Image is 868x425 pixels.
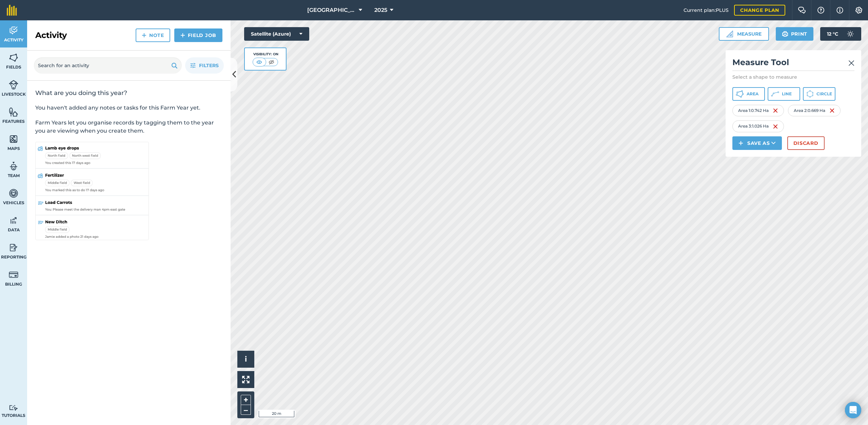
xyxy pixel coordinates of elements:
[174,28,222,42] a: Field Job
[829,107,835,115] img: svg+xml;base64,PHN2ZyB4bWxucz0iaHR0cDovL3d3dy53My5vcmcvMjAwMC9zdmciIHdpZHRoPSIxNiIgaGVpZ2h0PSIyNC...
[244,27,309,41] button: Satellite (Azure)
[787,136,825,150] button: Discard
[9,270,18,280] img: svg+xml;base64,PD94bWwgdmVyc2lvbj0iMS4wIiBlbmNvZGluZz0idXRmLTgiPz4KPCEtLSBHZW5lcmF0b3I6IEFkb2JlIE...
[798,7,806,14] img: Two speech bubbles overlapping with the left bubble in the forefront
[732,105,784,116] div: Area 1 : 0.742 Ha
[237,351,254,368] button: i
[788,105,841,116] div: Area 2 : 0.669 Ha
[817,7,825,14] img: A question mark icon
[782,30,788,38] img: svg+xml;base64,PHN2ZyB4bWxucz0iaHR0cDovL3d3dy53My5vcmcvMjAwMC9zdmciIHdpZHRoPSIxOSIgaGVpZ2h0PSIyNC...
[732,87,765,101] button: Area
[9,53,18,63] img: svg+xml;base64,PHN2ZyB4bWxucz0iaHR0cDovL3d3dy53My5vcmcvMjAwMC9zdmciIHdpZHRoPSI1NiIgaGVpZ2h0PSI2MC...
[776,27,814,41] button: Print
[9,405,18,411] img: svg+xml;base64,PD94bWwgdmVyc2lvbj0iMS4wIiBlbmNvZGluZz0idXRmLTgiPz4KPCEtLSBHZW5lcmF0b3I6IEFkb2JlIE...
[747,91,758,97] span: Area
[185,57,224,74] button: Filters
[827,27,838,41] span: 12 ° C
[773,122,778,131] img: svg+xml;base64,PHN2ZyB4bWxucz0iaHR0cDovL3d3dy53My5vcmcvMjAwMC9zdmciIHdpZHRoPSIxNiIgaGVpZ2h0PSIyNC...
[136,28,170,42] a: Note
[9,188,18,198] img: svg+xml;base64,PD94bWwgdmVyc2lvbj0iMS4wIiBlbmNvZGluZz0idXRmLTgiPz4KPCEtLSBHZW5lcmF0b3I6IEFkb2JlIE...
[9,107,18,117] img: svg+xml;base64,PHN2ZyB4bWxucz0iaHR0cDovL3d3dy53My5vcmcvMjAwMC9zdmciIHdpZHRoPSI1NiIgaGVpZ2h0PSI2MC...
[684,6,729,14] span: Current plan : PLUS
[255,59,263,65] img: svg+xml;base64,PHN2ZyB4bWxucz0iaHR0cDovL3d3dy53My5vcmcvMjAwMC9zdmciIHdpZHRoPSI1MCIgaGVpZ2h0PSI0MC...
[9,243,18,253] img: svg+xml;base64,PD94bWwgdmVyc2lvbj0iMS4wIiBlbmNvZGluZz0idXRmLTgiPz4KPCEtLSBHZW5lcmF0b3I6IEFkb2JlIE...
[845,402,861,418] div: Open Intercom Messenger
[242,376,250,383] img: Four arrows, one pointing top left, one top right, one bottom right and the last bottom left
[732,74,854,80] p: Select a shape to measure
[245,355,247,363] span: i
[9,80,18,90] img: svg+xml;base64,PD94bWwgdmVyc2lvbj0iMS4wIiBlbmNvZGluZz0idXRmLTgiPz4KPCEtLSBHZW5lcmF0b3I6IEFkb2JlIE...
[142,31,146,39] img: svg+xml;base64,PHN2ZyB4bWxucz0iaHR0cDovL3d3dy53My5vcmcvMjAwMC9zdmciIHdpZHRoPSIxNCIgaGVpZ2h0PSIyNC...
[34,57,182,74] input: Search for an activity
[803,87,835,101] button: Circle
[199,62,219,69] span: Filters
[848,59,854,67] img: svg+xml;base64,PHN2ZyB4bWxucz0iaHR0cDovL3d3dy53My5vcmcvMjAwMC9zdmciIHdpZHRoPSIyMiIgaGVpZ2h0PSIzMC...
[374,6,387,14] span: 2025
[732,57,854,71] h2: Measure Tool
[738,139,743,147] img: svg+xml;base64,PHN2ZyB4bWxucz0iaHR0cDovL3d3dy53My5vcmcvMjAwMC9zdmciIHdpZHRoPSIxNCIgaGVpZ2h0PSIyNC...
[7,5,17,16] img: fieldmargin Logo
[816,91,832,97] span: Circle
[734,5,785,16] a: Change plan
[307,6,356,14] span: [GEOGRAPHIC_DATA]
[9,215,18,226] img: svg+xml;base64,PD94bWwgdmVyc2lvbj0iMS4wIiBlbmNvZGluZz0idXRmLTgiPz4KPCEtLSBHZW5lcmF0b3I6IEFkb2JlIE...
[35,30,67,41] h2: Activity
[844,27,857,41] img: svg+xml;base64,PD94bWwgdmVyc2lvbj0iMS4wIiBlbmNvZGluZz0idXRmLTgiPz4KPCEtLSBHZW5lcmF0b3I6IEFkb2JlIE...
[180,31,185,39] img: svg+xml;base64,PHN2ZyB4bWxucz0iaHR0cDovL3d3dy53My5vcmcvMjAwMC9zdmciIHdpZHRoPSIxNCIgaGVpZ2h0PSIyNC...
[35,119,222,135] p: Farm Years let you organise records by tagging them to the year you are viewing when you create t...
[836,6,843,14] img: svg+xml;base64,PHN2ZyB4bWxucz0iaHR0cDovL3d3dy53My5vcmcvMjAwMC9zdmciIHdpZHRoPSIxNyIgaGVpZ2h0PSIxNy...
[726,31,733,37] img: Ruler icon
[855,7,863,14] img: A cog icon
[171,61,178,70] img: svg+xml;base64,PHN2ZyB4bWxucz0iaHR0cDovL3d3dy53My5vcmcvMjAwMC9zdmciIHdpZHRoPSIxOSIgaGVpZ2h0PSIyNC...
[732,120,784,132] div: Area 3 : 1.026 Ha
[782,91,792,97] span: Line
[267,59,276,65] img: svg+xml;base64,PHN2ZyB4bWxucz0iaHR0cDovL3d3dy53My5vcmcvMjAwMC9zdmciIHdpZHRoPSI1MCIgaGVpZ2h0PSI0MC...
[253,52,278,57] div: Visibility: On
[732,136,782,150] button: Save as
[35,104,222,112] p: You haven't added any notes or tasks for this Farm Year yet.
[35,89,222,97] h2: What are you doing this year?
[820,27,861,41] button: 12 °C
[9,134,18,144] img: svg+xml;base64,PHN2ZyB4bWxucz0iaHR0cDovL3d3dy53My5vcmcvMjAwMC9zdmciIHdpZHRoPSI1NiIgaGVpZ2h0PSI2MC...
[241,395,251,405] button: +
[9,161,18,171] img: svg+xml;base64,PD94bWwgdmVyc2lvbj0iMS4wIiBlbmNvZGluZz0idXRmLTgiPz4KPCEtLSBHZW5lcmF0b3I6IEFkb2JlIE...
[719,27,769,41] button: Measure
[241,405,251,415] button: –
[773,107,778,115] img: svg+xml;base64,PHN2ZyB4bWxucz0iaHR0cDovL3d3dy53My5vcmcvMjAwMC9zdmciIHdpZHRoPSIxNiIgaGVpZ2h0PSIyNC...
[768,87,800,101] button: Line
[9,25,18,36] img: svg+xml;base64,PD94bWwgdmVyc2lvbj0iMS4wIiBlbmNvZGluZz0idXRmLTgiPz4KPCEtLSBHZW5lcmF0b3I6IEFkb2JlIE...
